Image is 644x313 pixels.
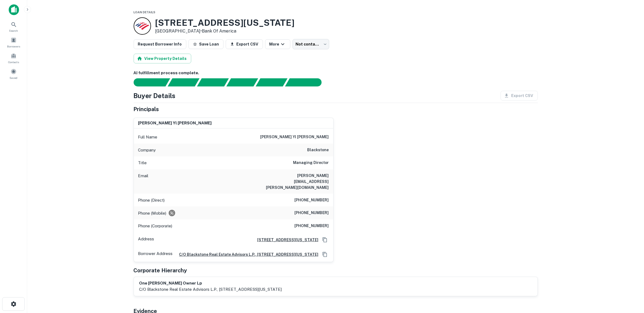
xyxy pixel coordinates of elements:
div: Principals found, AI now looking for contact information... [226,78,258,86]
a: Contacts [2,51,26,65]
h6: [PERSON_NAME] yl [PERSON_NAME] [260,134,329,140]
h6: Managing Director [293,160,329,166]
div: Principals found, still searching for contact information. This may take time... [256,78,287,86]
p: Address [138,236,154,244]
div: Requests to not be contacted at this number [169,210,175,216]
button: Copy Address [321,250,329,259]
div: AI fulfillment process complete. [285,78,328,86]
p: Full Name [138,134,158,140]
div: Sending borrower request to AI... [127,78,168,86]
div: Not contacted [293,39,329,49]
a: [STREET_ADDRESS][US_STATE] [253,237,319,243]
h3: [STREET_ADDRESS][US_STATE] [155,18,295,28]
button: View Property Details [134,54,191,63]
button: Save Loan [189,39,224,49]
p: Phone (Direct) [138,197,165,204]
h6: one [PERSON_NAME] owner lp [139,280,282,286]
h5: Principals [134,105,159,113]
a: Bank Of America [202,28,237,34]
span: Contacts [8,60,19,64]
iframe: Chat Widget [617,270,644,296]
img: capitalize-icon.png [9,4,19,15]
h6: [PERSON_NAME] yl [PERSON_NAME] [138,120,212,126]
p: Title [138,160,147,166]
button: Copy Address [321,236,329,244]
h4: Buyer Details [134,91,176,101]
span: Saved [10,76,18,80]
span: Borrowers [7,44,20,49]
button: More [265,39,290,49]
div: Documents found, AI parsing details... [197,78,229,86]
span: Search [9,28,18,33]
p: Borrower Address [138,250,173,259]
h6: [PERSON_NAME][EMAIL_ADDRESS][PERSON_NAME][DOMAIN_NAME] [264,173,329,191]
p: c/o blackstone real estate advisors l.p., [STREET_ADDRESS][US_STATE] [139,286,282,293]
h6: AI fulfillment process complete. [134,70,538,76]
div: Your request is received and processing... [168,78,199,86]
p: Company [138,147,156,153]
h6: [PHONE_NUMBER] [295,210,329,216]
a: Borrowers [2,35,26,50]
h5: Corporate Hierarchy [134,266,187,275]
p: Phone (Mobile) [138,210,167,217]
span: Loan Details [134,11,156,14]
h6: [PHONE_NUMBER] [295,223,329,229]
button: Export CSV [226,39,263,49]
a: Saved [2,66,26,81]
p: [GEOGRAPHIC_DATA] • [155,28,295,34]
p: Phone (Corporate) [138,223,172,229]
h6: blackstone [307,147,329,153]
a: Search [2,19,26,34]
a: c/o blackstone real estate advisors l.p., [STREET_ADDRESS][US_STATE] [175,251,319,257]
h6: [PHONE_NUMBER] [295,197,329,204]
p: Email [138,173,149,191]
button: Request Borrower Info [134,39,186,49]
